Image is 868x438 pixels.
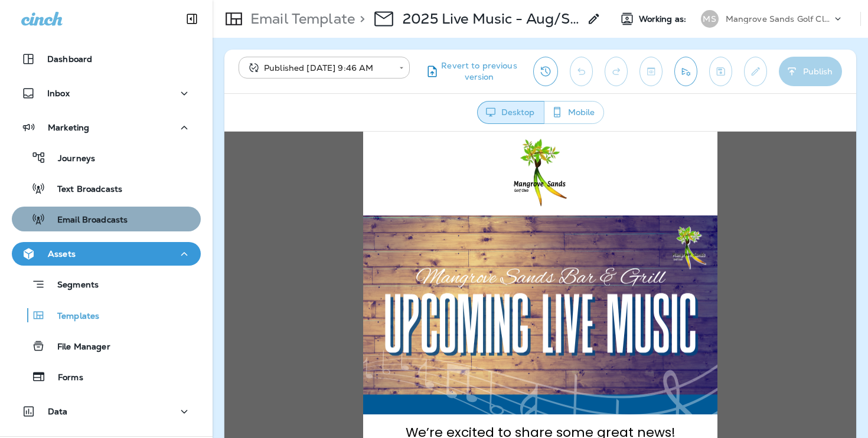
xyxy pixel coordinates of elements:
[533,57,558,86] button: View Changelog
[12,116,201,139] button: Marketing
[45,184,122,195] p: Text Broadcasts
[639,14,689,24] span: Working as:
[139,84,493,283] img: MS---Live-Music---Sept.png
[12,272,201,297] button: Segments
[245,318,296,332] span: Mangrove
[151,318,481,347] span: Live music is back at Sands Bar & Grill. We’ve also completed some beautiful new renovations, and...
[439,60,519,83] span: Revert to previous version
[12,303,201,328] button: Templates
[701,10,719,28] div: MS
[12,47,201,71] button: Dashboard
[355,10,365,28] p: >
[544,101,604,124] button: Mobile
[403,10,580,28] p: 2025 Live Music - Aug/Sept. (2)
[181,292,451,310] span: We’re excited to share some great news!
[12,364,201,389] button: Forms
[247,62,391,74] div: Published [DATE] 9:46 AM
[12,334,201,358] button: File Manager
[419,57,524,86] button: Revert to previous version
[726,14,832,24] p: Mangrove Sands Golf Club
[246,10,355,28] p: Email Template
[175,7,208,31] button: Collapse Sidebar
[12,400,201,423] button: Data
[12,81,201,105] button: Inbox
[289,6,342,78] img: logo-_2_.png
[48,249,76,259] p: Assets
[46,153,95,165] p: Journeys
[45,215,128,226] p: Email Broadcasts
[12,145,201,170] button: Journeys
[48,407,68,416] p: Data
[45,342,110,353] p: File Manager
[12,207,201,231] button: Email Broadcasts
[46,372,83,384] p: Forms
[47,89,70,98] p: Inbox
[477,101,544,124] button: Desktop
[47,54,92,64] p: Dashboard
[48,123,89,132] p: Marketing
[12,176,201,201] button: Text Broadcasts
[674,57,697,86] button: Send test email
[12,242,201,266] button: Assets
[45,311,99,322] p: Templates
[45,280,99,292] p: Segments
